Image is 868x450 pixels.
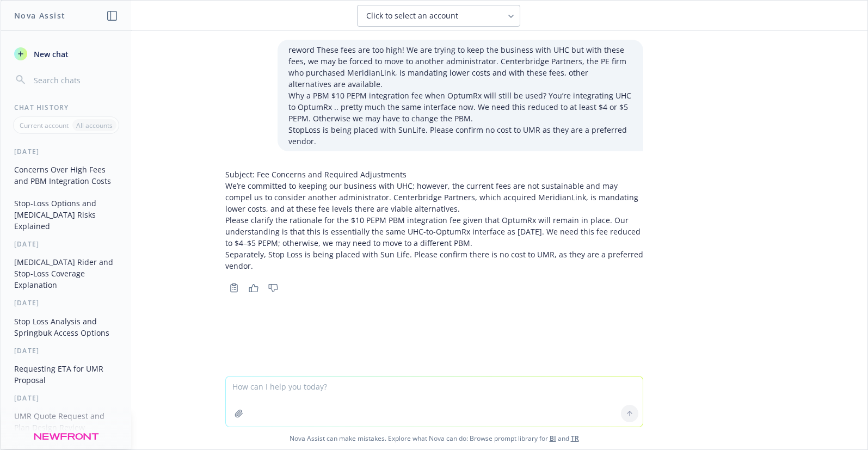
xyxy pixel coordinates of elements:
button: New chat [10,44,122,64]
div: Chat History [1,103,131,112]
p: All accounts [76,121,113,130]
p: StopLoss is being placed with SunLife. Please confirm no cost to UMR as they are a preferred vendor. [288,124,632,147]
p: Please clarify the rationale for the $10 PEPM PBM integration fee given that OptumRx will remain ... [225,214,643,249]
button: Click to select an account [357,5,520,27]
div: [DATE] [1,147,131,156]
span: New chat [32,48,69,60]
button: Stop Loss Analysis and Springbuk Access Options [10,312,122,342]
span: Nova Assist can make mistakes. Explore what Nova can do: Browse prompt library for and [5,427,863,449]
div: More than a week ago [1,441,131,450]
p: Why a PBM $10 PEPM integration fee when OptumRx will still be used? You’re integrating UHC to Opt... [288,90,632,124]
p: Separately, Stop Loss is being placed with Sun Life. Please confirm there is no cost to UMR, as t... [225,249,643,272]
p: Current account [20,121,69,130]
button: Requesting ETA for UMR Proposal [10,360,122,389]
div: [DATE] [1,346,131,355]
p: reword These fees are too high! We are trying to keep the business with UHC but with these fees, ... [288,44,632,90]
div: [DATE] [1,239,131,249]
input: Search chats [32,72,118,88]
p: We’re committed to keeping our business with UHC; however, the current fees are not sustainable a... [225,180,643,214]
svg: Copy to clipboard [229,283,239,293]
button: UMR Quote Request and Plan Design Review [10,407,122,436]
div: [DATE] [1,393,131,403]
h1: Nova Assist [14,10,65,21]
button: [MEDICAL_DATA] Rider and Stop-Loss Coverage Explanation [10,253,122,294]
div: [DATE] [1,298,131,307]
a: BI [550,434,556,443]
button: Thumbs down [264,280,282,295]
button: Concerns Over High Fees and PBM Integration Costs [10,161,122,190]
p: Subject: Fee Concerns and Required Adjustments [225,169,643,180]
button: Stop-Loss Options and [MEDICAL_DATA] Risks Explained [10,194,122,235]
span: Click to select an account [366,10,458,21]
a: TR [571,434,579,443]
